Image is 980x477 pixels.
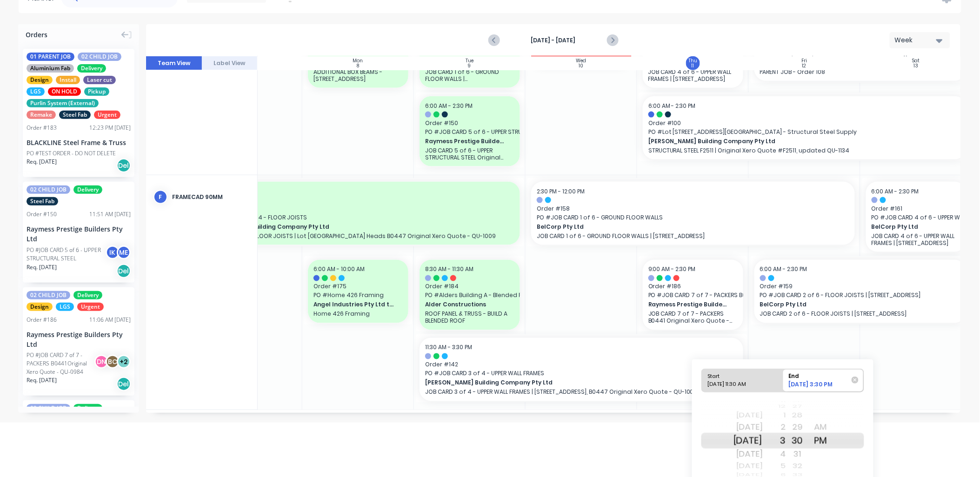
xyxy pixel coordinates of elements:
[27,53,74,61] span: 01 PARENT JOB
[425,311,514,325] p: ROOF PANEL & TRUSS - BUILD A BLENDED ROOF
[763,460,786,472] div: 5
[537,213,849,222] span: PO # JOB CARD 1 of 6 - GROUND FLOOR WALLS
[27,87,45,96] span: LGS
[733,460,763,472] div: [DATE]
[117,159,131,172] div: Del
[872,213,961,222] span: PO # JOB CARD 4 of 6 - UPPER WALL FRAMES | [STREET_ADDRESS]
[425,137,506,146] span: Raymess Prestige Builders Pty Ltd
[802,58,807,64] div: Fri
[786,369,853,381] div: End
[786,401,809,404] div: 26
[202,205,514,213] span: Order # 141
[172,193,250,201] div: FRAMECAD 90mm
[466,58,473,64] div: Tue
[576,58,587,64] div: Wed
[27,149,116,158] div: PO #TEST ORDER - DO NOT DELETE
[26,30,47,40] span: Orders
[648,102,696,110] span: 6:00 AM - 2:30 PM
[425,283,514,291] span: Order # 184
[117,355,131,369] div: + 2
[895,35,938,45] div: Week
[705,369,772,381] div: Start
[786,460,809,472] div: 32
[78,53,121,61] span: 02 CHILD JOB
[763,433,786,449] div: 3
[425,389,738,396] p: JOB CARD 3 of 4 - UPPER WALL FRAMES | [STREET_ADDRESS], B0447 Original Xero Quote - QU-1009
[537,187,585,195] span: 2:30 PM - 12:00 PM
[914,64,919,68] div: 13
[763,420,786,435] div: 2
[106,355,120,369] div: BC
[84,87,109,96] span: Pickup
[688,58,697,64] div: Thu
[27,291,70,299] span: 02 CHILD JOB
[760,301,941,309] span: BelCorp Pty Ltd
[786,447,809,462] div: 31
[733,433,763,449] div: [DATE]
[760,265,807,273] span: 6:00 AM - 2:30 PM
[760,291,961,300] span: PO # JOB CARD 2 of 6 - FLOOR JOISTS | [STREET_ADDRESS]
[27,197,58,205] span: Steel Fab
[425,128,514,136] span: PO # JOB CARD 5 of 6 - UPPER STRUCTURAL STEEL
[786,380,853,391] div: [DATE] 3:30 PM
[425,291,514,300] span: PO # Alders Building A - Blended Roof
[760,311,961,318] p: JOB CARD 2 of 6 - FLOOR JOISTS | [STREET_ADDRESS]
[733,410,763,422] div: [DATE]
[146,56,202,70] button: Team View
[733,420,763,435] div: [DATE]
[313,311,403,318] p: Home 426 Framing
[802,64,807,68] div: 12
[648,128,961,136] span: PO # Lot [STREET_ADDRESS][GEOGRAPHIC_DATA] - Structural Steel Supply
[425,361,738,369] span: Order # 142
[153,190,167,204] div: F
[56,303,74,311] span: LGS
[117,245,131,259] div: ME
[353,58,363,64] div: Mon
[468,64,471,68] div: 9
[94,111,120,119] span: Urgent
[27,185,70,194] span: 02 CHILD JOB
[786,433,809,449] div: 30
[809,433,833,449] div: PM
[648,283,738,291] span: Order # 186
[83,76,116,84] span: Laser cut
[872,187,919,195] span: 6:00 AM - 2:30 PM
[763,447,786,462] div: 4
[27,111,56,119] span: Remake
[27,376,57,384] span: Req. [DATE]
[27,99,99,107] span: Purlin System (External)
[872,223,952,231] span: BelCorp Pty Ltd
[760,283,961,291] span: Order # 159
[27,124,57,132] div: Order # 183
[89,210,131,219] div: 11:51 AM [DATE]
[59,111,91,119] span: Steel Fab
[579,64,584,68] div: 10
[27,210,57,219] div: Order # 150
[73,291,102,299] span: Delivery
[27,246,108,263] div: PO #JOB CARD 5 of 6 - UPPER STRUCTURAL STEEL
[648,291,738,300] span: PO # JOB CARD 7 of 7 - PACKERS B0441Original Xero Quote - QU-0984
[913,58,920,64] div: Sat
[27,303,53,311] span: Design
[692,64,694,68] div: 11
[27,138,131,147] div: BLACKLINE Steel Frame & Truss
[73,404,102,412] span: Delivery
[648,265,696,273] span: 9:00 AM - 2:30 PM
[733,447,763,462] div: [DATE]
[202,223,483,231] span: [PERSON_NAME] Building Company Pty Ltd
[94,355,108,369] div: DN
[648,301,729,309] span: Raymess Prestige Builders Pty Ltd
[872,205,961,213] span: Order # 161
[27,224,131,244] div: Raymess Prestige Builders Pty Ltd
[425,265,473,273] span: 8:30 AM - 11:30 AM
[872,232,961,246] p: JOB CARD 4 of 6 - UPPER WALL FRAMES | [STREET_ADDRESS]
[537,232,849,239] p: JOB CARD 1 of 6 - GROUND FLOOR WALLS | [STREET_ADDRESS]
[537,223,818,231] span: BelCorp Pty Ltd
[73,185,102,194] span: Delivery
[77,64,106,73] span: Delivery
[313,301,394,309] span: Angel Industries Pty Ltd t/a Teeny Tiny Homes
[425,102,473,110] span: 6:00 AM - 2:30 PM
[648,311,738,325] p: JOB CARD 7 of 7 - PACKERS B0441 Original Xero Quote - QU-0984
